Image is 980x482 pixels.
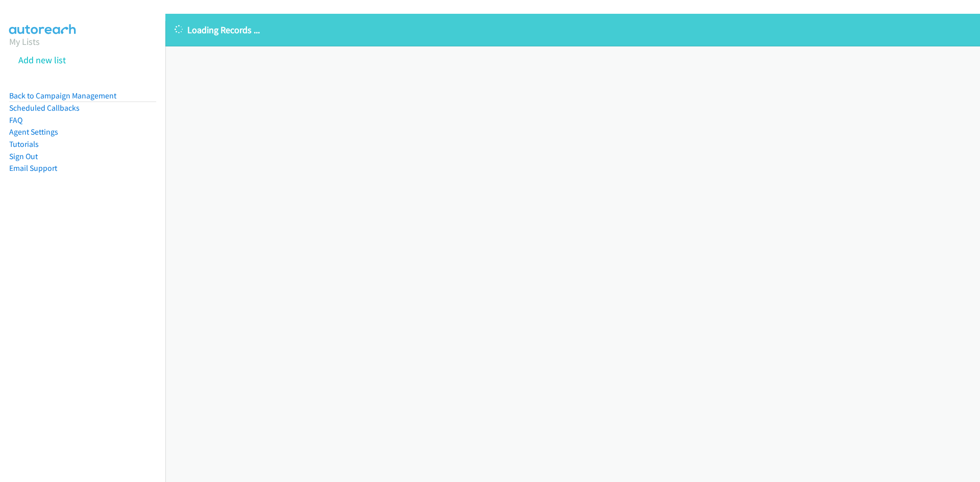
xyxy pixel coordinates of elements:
a: Agent Settings [9,127,58,137]
a: My Lists [9,36,40,47]
a: Add new list [18,54,66,66]
a: Scheduled Callbacks [9,103,80,113]
a: FAQ [9,115,22,125]
p: Loading Records ... [175,23,971,37]
a: Tutorials [9,139,39,149]
a: Back to Campaign Management [9,91,116,100]
a: Sign Out [9,151,38,161]
a: Email Support [9,163,57,173]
